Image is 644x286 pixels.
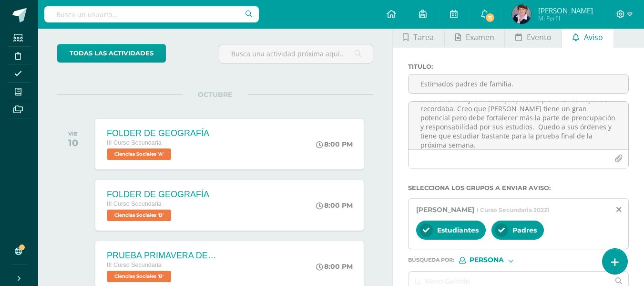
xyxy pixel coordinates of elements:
[408,184,629,191] label: Selecciona los grupos a enviar aviso :
[409,102,628,149] textarea: Los saludo respetuosamente. Por este medio les informo que [PERSON_NAME] no está cumpliendo con l...
[107,148,171,160] span: Ciencias Sociales 'A'
[584,26,603,49] span: Aviso
[437,226,479,234] span: Estudiantes
[538,14,593,22] span: Mi Perfil
[512,226,537,234] span: Padres
[316,262,353,271] div: 8:00 PM
[57,44,166,63] a: todas las Actividades
[393,25,444,48] a: Tarea
[445,25,504,48] a: Examen
[107,128,209,138] div: FOLDER DE GEOGRAFÍA
[219,44,372,63] input: Busca una actividad próxima aquí...
[505,25,562,48] a: Evento
[183,90,247,99] span: OCTUBRE
[107,210,171,221] span: Ciencias Sociales 'B'
[459,257,531,264] div: [object Object]
[527,26,552,49] span: Evento
[316,201,353,210] div: 8:00 PM
[562,25,613,48] a: Aviso
[408,63,629,70] label: Titulo :
[416,205,474,214] span: [PERSON_NAME]
[107,190,209,200] div: FOLDER DE GEOGRAFÍA
[477,206,550,213] span: I Curso Secundaria 20221
[107,139,162,146] span: III Curso Secundaria
[44,6,259,22] input: Busca un usuario...
[512,5,531,24] img: 49c126ab159c54e96e3d95a6f1df8590.png
[68,130,78,137] div: VIE
[408,257,454,263] span: Búsqueda por :
[409,74,628,93] input: Titulo
[107,271,171,282] span: Ciencias Sociales 'B'
[466,26,494,49] span: Examen
[316,140,353,148] div: 8:00 PM
[107,201,162,207] span: III Curso Secundaria
[413,26,434,49] span: Tarea
[107,251,221,261] div: PRUEBA PRIMAVERA DEMOCRÁTICA
[470,257,504,263] span: Persona
[538,6,593,15] span: [PERSON_NAME]
[107,262,162,268] span: III Curso Secundaria
[68,137,78,148] div: 10
[485,12,495,23] span: 11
